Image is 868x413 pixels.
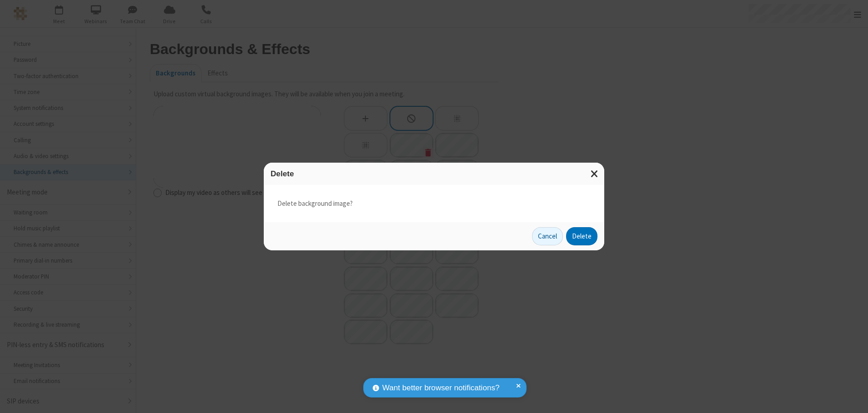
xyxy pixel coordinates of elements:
[585,163,604,185] button: Close modal
[264,185,604,223] div: Delete background image?
[271,169,597,178] h3: Delete
[566,227,597,245] button: Delete
[532,227,563,245] button: Cancel
[382,382,499,394] span: Want better browser notifications?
